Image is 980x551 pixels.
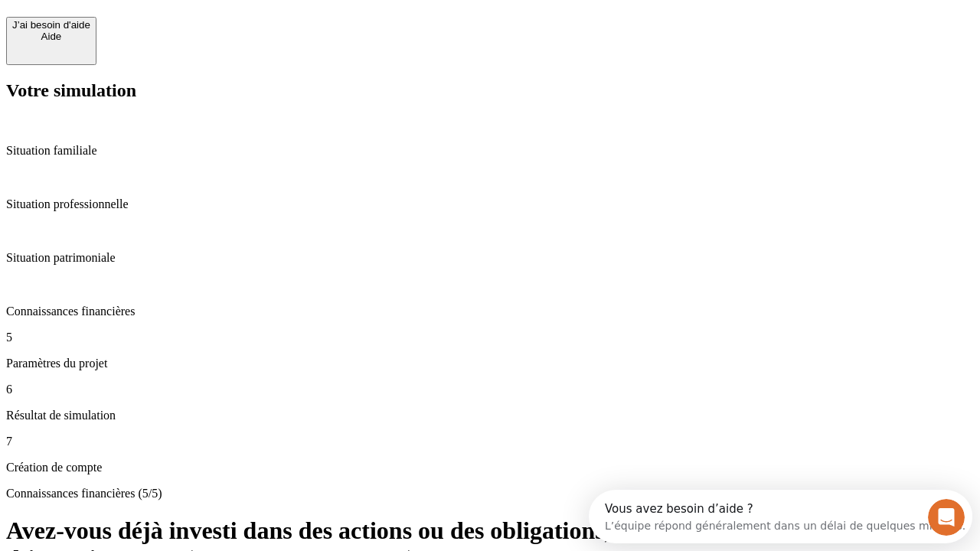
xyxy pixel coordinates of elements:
[6,461,974,474] p: Création de compte
[6,383,974,396] p: 6
[6,251,974,265] p: Situation patrimoniale
[6,144,974,158] p: Situation familiale
[6,197,974,211] p: Situation professionnelle
[6,331,974,344] p: 5
[6,305,974,318] p: Connaissances financières
[589,490,972,543] iframe: Intercom live chat discovery launcher
[6,17,96,65] button: J’ai besoin d'aideAide
[6,435,974,448] p: 7
[16,25,377,41] div: L’équipe répond généralement dans un délai de quelques minutes.
[928,499,965,536] iframe: Intercom live chat
[16,13,377,25] div: Vous avez besoin d’aide ?
[6,487,974,500] p: Connaissances financières (5/5)
[6,80,974,101] h2: Votre simulation
[12,31,90,42] div: Aide
[6,357,974,370] p: Paramètres du projet
[6,409,974,422] p: Résultat de simulation
[12,19,90,31] div: J’ai besoin d'aide
[6,6,422,48] div: Ouvrir le Messenger Intercom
